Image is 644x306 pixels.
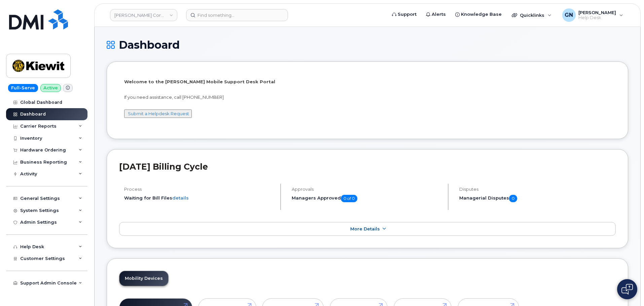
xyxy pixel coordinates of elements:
li: Waiting for Bill Files [124,195,275,201]
h1: Dashboard [107,39,628,51]
p: Welcome to the [PERSON_NAME] Mobile Support Desk Portal [124,79,611,85]
h5: Managerial Disputes [459,195,616,202]
h4: Process [124,187,275,192]
img: Open chat [621,284,633,295]
h2: [DATE] Billing Cycle [119,162,616,172]
h4: Approvals [292,187,442,192]
span: 0 [509,195,517,202]
a: Submit a Helpdesk Request [128,111,189,116]
h5: Managers Approved [292,195,442,202]
h4: Disputes [459,187,616,192]
span: 0 of 0 [341,195,357,202]
a: Mobility Devices [119,271,168,286]
a: details [172,195,189,201]
button: Submit a Helpdesk Request [124,110,192,118]
p: If you need assistance, call [PHONE_NUMBER] [124,94,611,100]
span: More Details [350,226,380,231]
